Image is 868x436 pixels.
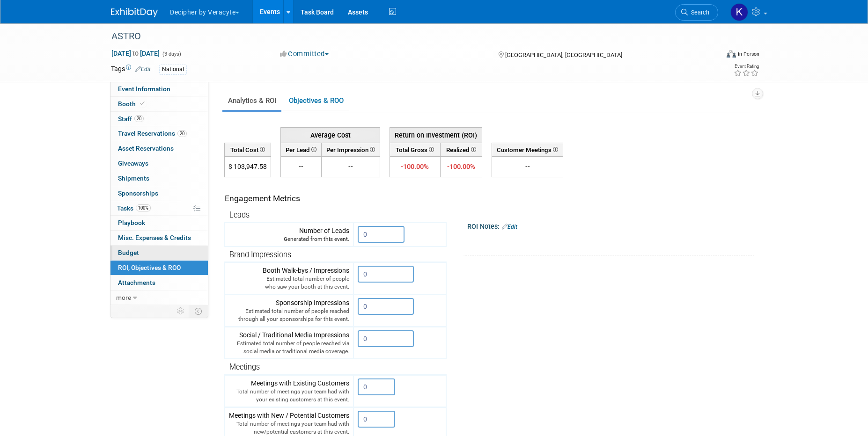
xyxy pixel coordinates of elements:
[348,163,353,170] span: --
[730,3,748,21] img: Keirsten Davis
[135,66,151,73] a: Edit
[225,193,442,204] div: Engagement Metrics
[118,145,174,152] span: Asset Reservations
[110,156,208,171] a: Giveaways
[229,363,260,371] span: Meetings
[118,219,145,226] span: Playbook
[229,266,349,291] div: Booth Walk-bys / Impressions
[281,143,322,156] th: Per Lead
[110,276,208,290] a: Attachments
[229,211,250,219] span: Leads
[390,143,441,156] th: Total Gross
[283,92,349,110] a: Objectives & ROO
[110,216,208,230] a: Playbook
[110,201,208,216] a: Tasks100%
[111,49,160,58] span: [DATE] [DATE]
[229,275,349,291] div: Estimated total number of people who saw your booth at this event.
[229,340,349,356] div: Estimated total number of people reached via social media or traditional media coverage.
[134,115,144,122] span: 20
[111,8,158,17] img: ExhibitDay
[467,219,754,232] div: ROI Notes:
[118,85,170,93] span: Event Information
[110,261,208,275] a: ROI, Objectives & ROO
[229,226,349,243] div: Number of Leads
[118,100,147,108] span: Booth
[401,162,429,171] span: -100.00%
[173,305,189,317] td: Personalize Event Tab Strip
[117,204,151,212] span: Tasks
[118,234,191,241] span: Misc. Expenses & Credits
[110,82,208,96] a: Event Information
[159,65,187,74] div: National
[675,4,718,21] a: Search
[118,264,181,271] span: ROI, Objectives & ROO
[136,204,151,211] span: 100%
[229,298,349,323] div: Sponsorship Impressions
[222,92,281,110] a: Analytics & ROI
[663,49,759,63] div: Event Format
[229,420,349,436] div: Total number of meetings your team had with new/potential customers at this event.
[189,305,208,317] td: Toggle Event Tabs
[118,115,144,123] span: Staff
[110,171,208,186] a: Shipments
[140,101,145,106] i: Booth reservation complete
[118,174,149,182] span: Shipments
[110,141,208,156] a: Asset Reservations
[118,160,148,167] span: Giveaways
[229,378,349,404] div: Meetings with Existing Customers
[118,189,158,197] span: Sponsorships
[496,162,559,171] div: --
[281,127,380,143] th: Average Cost
[225,143,271,156] th: Total Cost
[162,51,181,57] span: (3 days)
[505,51,622,58] span: [GEOGRAPHIC_DATA], [GEOGRAPHIC_DATA]
[111,64,151,75] td: Tags
[229,235,349,243] div: Generated from this event.
[110,231,208,245] a: Misc. Expenses & Credits
[110,246,208,260] a: Budget
[229,330,349,356] div: Social / Traditional Media Impressions
[440,143,482,156] th: Realized
[277,49,332,59] button: Committed
[734,64,759,69] div: Event Rating
[322,143,380,156] th: Per Impression
[110,97,208,111] a: Booth
[110,291,208,305] a: more
[118,130,187,137] span: Travel Reservations
[299,163,303,170] span: --
[229,307,349,323] div: Estimated total number of people reached through all your sponsorships for this event.
[110,186,208,201] a: Sponsorships
[110,112,208,126] a: Staff20
[116,294,131,301] span: more
[447,162,475,171] span: -100.00%
[229,411,349,436] div: Meetings with New / Potential Customers
[229,250,291,259] span: Brand Impressions
[225,157,271,177] td: $ 103,947.58
[688,9,709,16] span: Search
[110,126,208,141] a: Travel Reservations20
[737,51,759,58] div: In-Person
[390,127,482,143] th: Return on Investment (ROI)
[118,279,155,286] span: Attachments
[177,130,187,137] span: 20
[727,50,736,58] img: Format-Inperson.png
[502,224,517,230] a: Edit
[131,50,140,57] span: to
[118,249,139,256] span: Budget
[492,143,563,156] th: Customer Meetings
[108,28,704,45] div: ASTRO
[229,388,349,404] div: Total number of meetings your team had with your existing customers at this event.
